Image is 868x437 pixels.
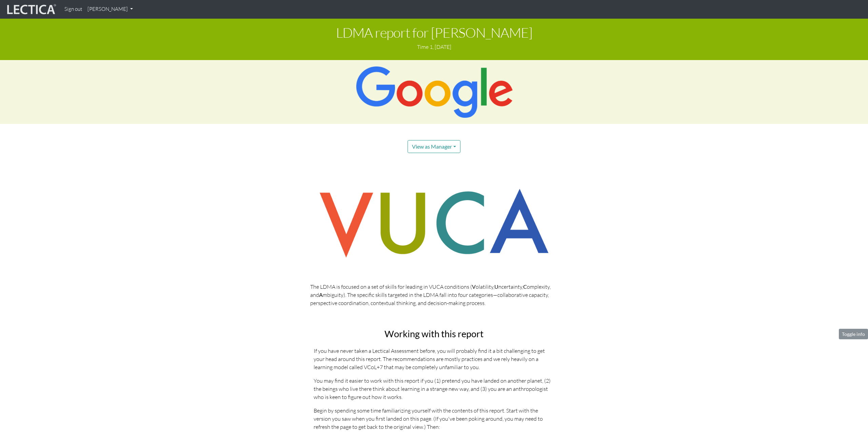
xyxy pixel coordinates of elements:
p: If you have never taken a Lectical Assessment before, you will probably find it a bit challenging... [314,347,554,371]
strong: V [472,283,476,290]
a: [PERSON_NAME] [85,3,136,16]
strong: U [494,283,498,290]
strong: A [319,291,323,298]
p: You may find it easier to work with this report if you (1) pretend you have landed on another pla... [314,377,554,401]
strong: C [523,283,527,290]
img: vuca skills [310,180,558,266]
button: View as Manager [408,140,460,153]
img: Google Logo [355,65,513,118]
img: lecticalive [5,3,56,16]
button: Toggle info [839,329,868,339]
h1: LDMA report for [PERSON_NAME] [5,25,863,40]
h2: Working with this report [314,329,554,339]
p: Time 1, [DATE] [5,43,863,51]
p: Begin by spending some time familiarizing yourself with the contents of this report. Start with t... [314,406,554,431]
a: Sign out [62,3,85,16]
p: The LDMA is focused on a set of skills for leading in VUCA conditions ( olatility, ncertainty, om... [310,283,558,307]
